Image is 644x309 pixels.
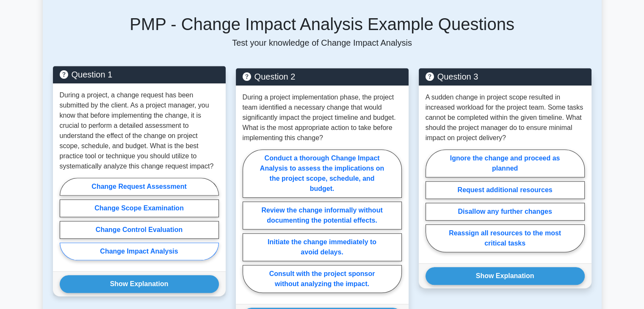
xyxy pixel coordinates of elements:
button: Show Explanation [60,275,219,293]
label: Disallow any further changes [426,203,585,221]
button: Show Explanation [426,267,585,285]
h5: Question 3 [426,72,585,82]
h5: PMP - Change Impact Analysis Example Questions [53,14,591,34]
label: Ignore the change and proceed as planned [426,149,585,177]
label: Change Request Assessment [60,178,219,196]
label: Reassign all resources to the most critical tasks [426,224,585,252]
p: During a project, a change request has been submitted by the client. As a project manager, you kn... [60,90,219,171]
h5: Question 1 [60,69,219,80]
p: Test your knowledge of Change Impact Analysis [53,38,591,48]
h5: Question 2 [243,72,402,82]
label: Change Control Evaluation [60,221,219,239]
label: Review the change informally without documenting the potential effects. [243,201,402,229]
label: Request additional resources [426,181,585,199]
label: Initiate the change immediately to avoid delays. [243,233,402,261]
label: Conduct a thorough Change Impact Analysis to assess the implications on the project scope, schedu... [243,149,402,198]
label: Change Impact Analysis [60,243,219,260]
label: Consult with the project sponsor without analyzing the impact. [243,265,402,293]
label: Change Scope Examination [60,199,219,217]
p: During a project implementation phase, the project team identified a necessary change that would ... [243,92,402,143]
p: A sudden change in project scope resulted in increased workload for the project team. Some tasks ... [426,92,585,143]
